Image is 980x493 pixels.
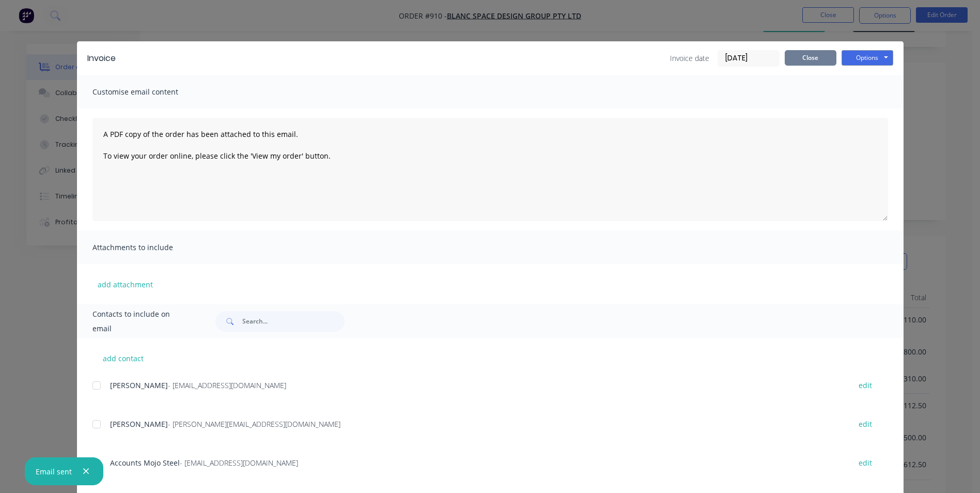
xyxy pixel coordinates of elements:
button: edit [852,417,878,431]
button: add attachment [92,276,158,292]
input: Search... [242,311,345,332]
span: [PERSON_NAME] [110,380,168,390]
div: Email sent [36,466,72,477]
span: - [EMAIL_ADDRESS][DOMAIN_NAME] [180,458,298,468]
span: Contacts to include on email [92,307,190,336]
div: Invoice [87,52,116,65]
span: Customise email content [92,85,206,99]
span: - [EMAIL_ADDRESS][DOMAIN_NAME] [168,380,286,390]
button: Options [842,50,893,66]
span: Invoice date [670,53,709,64]
button: add contact [92,350,154,366]
span: Attachments to include [92,240,206,255]
span: Accounts Mojo Steel [110,458,180,468]
span: [PERSON_NAME] [110,419,168,429]
textarea: A PDF copy of the order has been attached to this email. To view your order online, please click ... [92,118,888,221]
button: edit [852,456,878,470]
span: - [PERSON_NAME][EMAIL_ADDRESS][DOMAIN_NAME] [168,419,340,429]
button: Close [785,50,836,66]
button: edit [852,378,878,392]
